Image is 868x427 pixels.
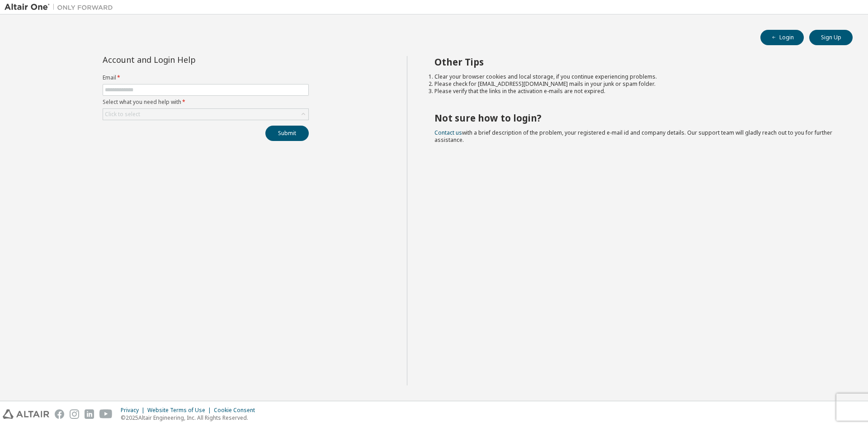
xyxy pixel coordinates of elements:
img: altair_logo.svg [3,409,49,419]
div: Account and Login Help [103,56,268,63]
a: Contact us [434,129,462,136]
div: Website Terms of Use [147,407,214,414]
button: Sign Up [809,30,853,45]
li: Please verify that the links in the activation e-mails are not expired. [434,88,837,95]
img: Altair One [5,3,118,12]
span: with a brief description of the problem, your registered e-mail id and company details. Our suppo... [434,129,832,144]
div: Click to select [105,111,140,118]
label: Select what you need help with [103,99,309,106]
div: Privacy [121,407,147,414]
h2: Not sure how to login? [434,112,837,124]
img: linkedin.svg [85,409,94,419]
div: Click to select [103,109,308,120]
img: youtube.svg [99,409,113,419]
div: Cookie Consent [214,407,260,414]
h2: Other Tips [434,56,837,68]
li: Please check for [EMAIL_ADDRESS][DOMAIN_NAME] mails in your junk or spam folder. [434,80,837,88]
button: Login [760,30,804,45]
img: facebook.svg [55,409,64,419]
label: Email [103,74,309,81]
button: Submit [265,126,309,141]
p: © 2025 Altair Engineering, Inc. All Rights Reserved. [121,414,260,422]
img: instagram.svg [70,409,79,419]
li: Clear your browser cookies and local storage, if you continue experiencing problems. [434,73,837,80]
